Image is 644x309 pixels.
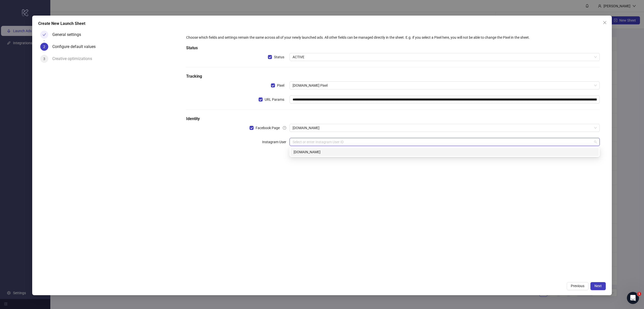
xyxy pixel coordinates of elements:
div: Create New Launch Sheet [38,21,606,27]
span: Bioma.health Pixel [293,82,597,89]
span: Next [594,284,602,288]
span: 2 [43,45,45,49]
label: Instagram User [262,138,290,146]
h5: Tracking [186,73,600,79]
span: URL Params [263,97,286,102]
button: Close [601,19,609,27]
span: Status [272,54,286,60]
div: Choose which fields and settings remain the same across all of your newly launched ads. All other... [186,35,600,40]
span: Pixel [275,83,286,88]
span: close [603,21,607,25]
span: Previous [571,284,584,288]
span: Facebook Page [254,125,282,131]
span: Bioma.Health [293,124,597,132]
button: Previous [567,282,588,290]
span: check [43,33,46,36]
span: 1 [637,292,641,296]
iframe: Intercom live chat [627,292,639,304]
h5: Identity [186,116,600,122]
button: Next [590,282,606,290]
div: [DOMAIN_NAME] [294,149,596,155]
div: General settings [52,31,85,39]
h5: Status [186,45,600,51]
div: Configure default values [52,43,100,51]
span: question-circle [283,126,286,130]
div: bioma.health [291,148,599,156]
span: ACTIVE [293,53,597,61]
span: 3 [43,57,45,61]
div: Creative optimizations [52,55,96,63]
